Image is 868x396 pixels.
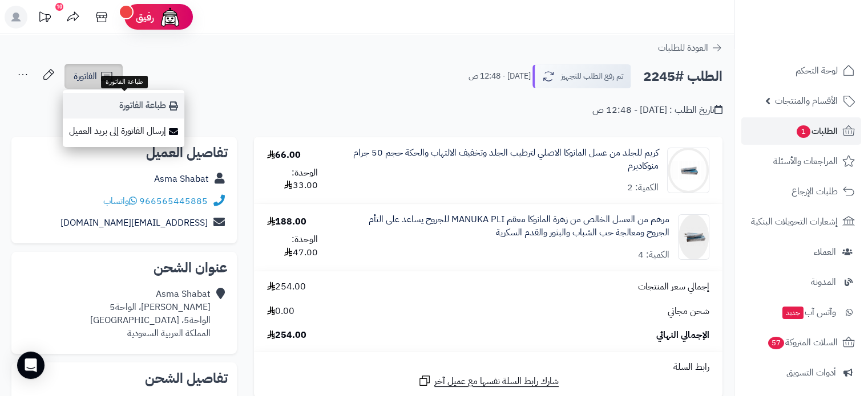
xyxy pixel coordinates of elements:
[267,166,317,193] div: الوحدة: 33.00
[63,93,184,119] a: طباعة الفاتورة
[638,280,709,293] span: إجمالي سعر المنتجات
[136,10,154,24] span: رفيق
[773,153,838,169] span: المراجعات والأسئلة
[767,334,838,350] span: السلات المتروكة
[267,280,306,293] span: 254.00
[63,119,184,144] a: إرسال الفاتورة إلى بريد العميل
[21,261,228,275] h2: عنوان الشحن
[21,371,228,385] h2: تفاصيل الشحن
[751,214,838,230] span: إشعارات التحويلات البنكية
[267,233,317,259] div: الوحدة: 47.00
[64,64,123,89] a: الفاتورة
[768,337,784,350] span: 57
[344,213,669,239] a: مرهم ؜من العسل الخالص من زهرة المانوكا معقم MANUKA PLI للجروح يساعد على التأم الجروح ومعالجة حب ا...
[74,70,97,83] span: الفاتورة
[90,288,211,340] div: Asma Shabat [PERSON_NAME]، الواحة5 الواحة5، [GEOGRAPHIC_DATA] المملكة العربية السعودية
[638,248,669,262] div: الكمية: 4
[259,361,718,374] div: رابط السلة
[790,23,857,47] img: logo-2.png
[781,304,836,320] span: وآتس آب
[741,117,861,145] a: الطلبات1
[592,104,722,117] div: تاريخ الطلب : [DATE] - 12:48 ص
[741,208,861,235] a: إشعارات التحويلات البنكية
[782,307,804,319] span: جديد
[101,76,148,88] div: طباعة الفاتورة
[154,172,209,186] a: Asma Shabat
[668,148,709,193] img: derm%2011-90x90.png
[796,125,810,138] span: 1
[267,149,301,162] div: 66.00
[786,365,836,381] span: أدوات التسويق
[741,299,861,326] a: وآتس آبجديد
[741,268,861,296] a: المدونة
[60,216,208,230] a: [EMAIL_ADDRESS][DOMAIN_NAME]
[796,123,838,139] span: الطلبات
[267,215,306,228] div: 188.00
[267,329,306,342] span: 254.00
[418,374,559,388] a: شارك رابط السلة نفسها مع عميل آخر
[658,41,708,55] span: العودة للطلبات
[17,352,45,379] div: Open Intercom Messenger
[21,146,228,160] h2: تفاصيل العميل
[741,148,861,175] a: المراجعات والأسئلة
[627,181,659,194] div: الكمية: 2
[55,3,63,11] div: 10
[159,6,181,28] img: ai-face.png
[792,183,838,199] span: طلبات الإرجاع
[103,194,137,208] a: واتساب
[741,329,861,356] a: السلات المتروكة57
[469,71,531,82] small: [DATE] - 12:48 ص
[434,375,559,388] span: شارك رابط السلة نفسها مع عميل آخر
[811,274,836,290] span: المدونة
[741,359,861,386] a: أدوات التسويق
[139,194,208,208] a: 966565445885
[814,244,836,260] span: العملاء
[344,146,658,173] a: كريم للجلد من عسل المانوكا الاصلي لترطيب الجلد وتخفيف الالتهاب والحكة حجم 50 جرام منوكاديرم
[643,65,722,88] h2: الطلب #2245
[30,6,59,31] a: تحديثات المنصة
[741,238,861,266] a: العملاء
[741,57,861,84] a: لوحة التحكم
[679,214,709,260] img: pli%20111-90x90.png
[532,64,631,88] button: تم رفع الطلب للتجهيز
[656,329,709,342] span: الإجمالي النهائي
[267,305,294,318] span: 0.00
[741,178,861,205] a: طلبات الإرجاع
[775,93,838,109] span: الأقسام والمنتجات
[668,305,709,318] span: شحن مجاني
[796,63,838,79] span: لوحة التحكم
[658,41,722,55] a: العودة للطلبات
